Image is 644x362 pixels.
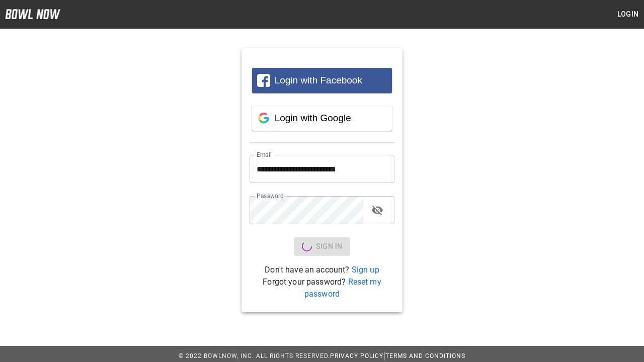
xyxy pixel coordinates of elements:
p: Forgot your password? [250,276,394,300]
span: Login with Facebook [275,75,362,85]
a: Privacy Policy [330,352,383,359]
button: Login with Facebook [252,68,392,93]
a: Terms and Conditions [385,352,465,359]
span: Login with Google [275,113,351,123]
img: logo [5,9,60,19]
a: Sign up [352,265,379,275]
button: toggle password visibility [367,200,387,220]
a: Reset my password [304,277,381,299]
p: Don't have an account? [250,264,394,276]
button: Login with Google [252,106,392,131]
button: Login [612,5,644,24]
span: © 2022 BowlNow, Inc. All Rights Reserved. [179,352,330,359]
